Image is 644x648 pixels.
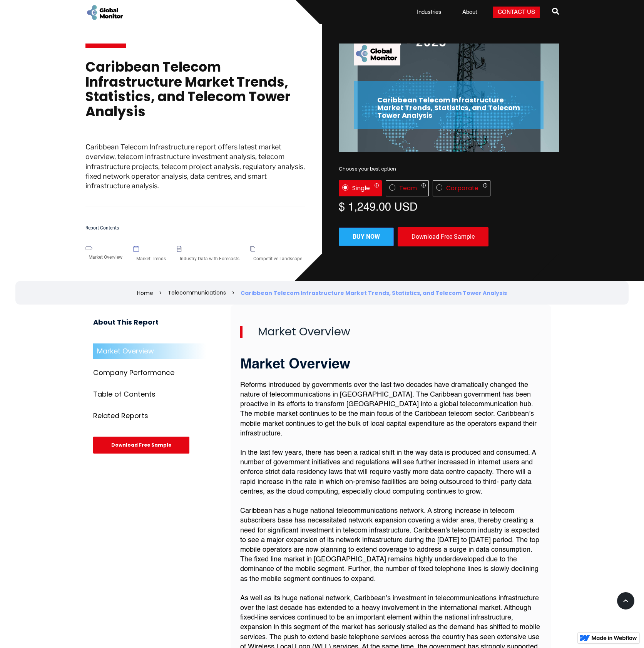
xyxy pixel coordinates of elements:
div: Download Free Sample [398,227,488,246]
h1: Caribbean Telecom Infrastructure Market Trends, Statistics, and Telecom Tower Analysis [85,60,306,127]
h5: Report Contents [85,226,306,231]
div: Competitive Landscape [250,252,305,266]
a: Home [137,289,153,297]
a: Table of Contents [93,387,212,402]
div: Single [352,184,370,192]
h3: About This Report [93,318,212,334]
div: Related Reports [93,412,148,420]
div: Caribbean Telecom Infrastructure Market Trends, Statistics, and Telecom Tower Analysis [241,289,507,297]
div: Table of Contents [93,390,156,398]
a: Related Reports [93,408,212,424]
div: Download Free Sample [93,437,189,454]
div: Company Performance [93,369,174,377]
h2: Market Overview [240,326,542,338]
div: Industry Data with Forecasts [177,252,243,266]
h2: Caribbean Telecom Infrastructure Market Trends, Statistics, and Telecom Tower Analysis [377,96,520,119]
img: Made in Webflow [592,636,637,640]
div: License [339,180,559,196]
div: Team [399,184,417,192]
div: > [232,289,235,297]
div: Market Trends [133,252,169,266]
p: Caribbean Telecom Infrastructure report offers latest market overview, telecom infrastructure inv... [85,142,306,206]
a: About [458,8,482,16]
h3: Market Overview [240,357,542,373]
div: Choose your best option [339,165,559,173]
div: $ 1,249.00 USD [339,200,559,212]
a: Buy now [339,228,394,246]
a: Telecommunications [168,289,226,296]
a: Contact Us [493,7,540,18]
span:  [552,6,559,17]
div: Market Overview [85,250,125,264]
div: Market Overview [97,347,154,355]
a: Company Performance [93,365,212,380]
div: Corporate [446,184,478,192]
a: Market Overview [93,343,212,359]
a:  [552,5,559,20]
a: home [85,4,124,21]
div: > [159,289,162,297]
a: Industries [412,8,446,16]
